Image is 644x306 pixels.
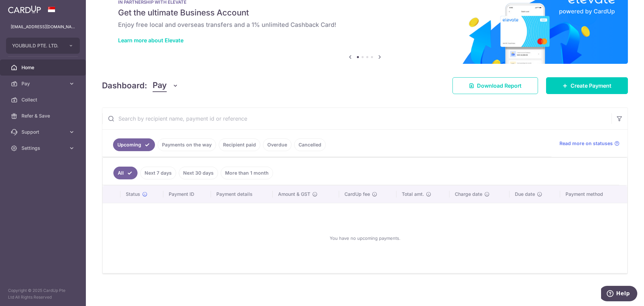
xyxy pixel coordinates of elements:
[118,7,612,18] h5: Get the ultimate Business Account
[402,191,424,198] span: Total amt.
[601,286,637,303] iframe: Opens a widget where you can find more information
[221,167,273,179] a: More than 1 month
[211,185,273,203] th: Payment details
[278,191,310,198] span: Amount & GST
[546,77,628,94] a: Create Payment
[153,79,178,92] button: Pay
[140,167,176,179] a: Next 7 days
[12,42,62,49] span: YOUBUILD PTE. LTD.
[118,37,183,44] a: Learn more about Elevate
[153,79,167,92] span: Pay
[113,167,138,179] a: All
[21,80,66,87] span: Pay
[11,24,75,30] p: [EMAIL_ADDRESS][DOMAIN_NAME]
[111,209,619,268] div: You have no upcoming payments.
[21,145,66,151] span: Settings
[21,129,66,135] span: Support
[8,5,41,13] img: CardUp
[102,80,147,92] h4: Dashboard:
[6,38,80,54] button: YOUBUILD PTE. LTD.
[126,191,140,198] span: Status
[294,138,326,151] a: Cancelled
[118,21,612,29] h6: Enjoy free local and overseas transfers and a 1% unlimited Cashback Card!
[179,167,218,179] a: Next 30 days
[559,140,613,147] span: Read more on statuses
[571,82,611,90] span: Create Payment
[515,191,535,198] span: Due date
[21,96,66,103] span: Collect
[263,138,291,151] a: Overdue
[102,108,611,129] input: Search by recipient name, payment id or reference
[158,138,216,151] a: Payments on the way
[560,185,627,203] th: Payment method
[113,138,155,151] a: Upcoming
[559,140,620,147] a: Read more on statuses
[477,82,522,90] span: Download Report
[163,185,211,203] th: Payment ID
[219,138,260,151] a: Recipient paid
[21,113,66,119] span: Refer & Save
[455,191,482,198] span: Charge date
[21,64,66,71] span: Home
[344,191,370,198] span: CardUp fee
[452,77,538,94] a: Download Report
